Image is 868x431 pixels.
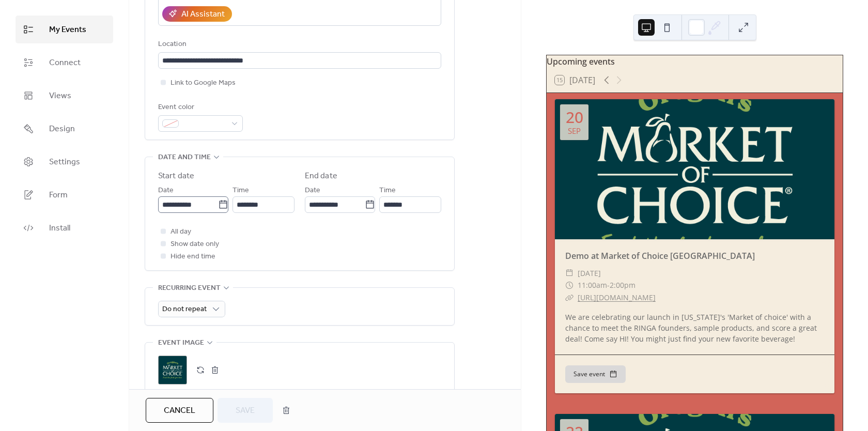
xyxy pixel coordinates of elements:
span: Recurring event [158,282,221,295]
span: Do not repeat [162,302,207,316]
div: Location [158,38,439,51]
div: ​ [565,279,574,291]
div: Start date [158,170,194,182]
span: Show date only [171,238,219,251]
div: End date [305,170,337,182]
span: Link to Google Maps [171,77,236,89]
span: Settings [49,156,80,168]
span: Cancel [164,405,195,417]
span: - [607,279,610,291]
a: Design [16,115,113,143]
div: 20 [566,110,583,125]
a: [URL][DOMAIN_NAME] [578,293,656,302]
a: Form [16,181,113,209]
span: [DATE] [578,267,601,280]
span: All day [171,226,191,238]
button: Save event [565,365,626,383]
div: ; [158,356,187,384]
a: Demo at Market of Choice [GEOGRAPHIC_DATA] [565,250,755,261]
span: My Events [49,24,86,36]
span: Time [233,184,249,197]
a: Install [16,214,113,242]
span: Date [158,184,174,197]
div: AI Assistant [181,8,225,21]
span: Design [49,123,75,135]
button: AI Assistant [162,6,232,22]
span: Views [49,90,71,102]
button: Cancel [146,398,213,423]
span: Date and time [158,151,211,164]
a: My Events [16,16,113,43]
span: Date [305,184,320,197]
span: Install [49,222,70,235]
div: Event color [158,101,241,114]
span: Event image [158,337,204,349]
a: Settings [16,148,113,176]
div: We are celebrating our launch in [US_STATE]'s 'Market of choice' with a chance to meet the RINGA ... [555,312,834,344]
div: Upcoming events [547,55,843,68]
span: Form [49,189,68,202]
a: Connect [16,49,113,76]
div: ​ [565,267,574,280]
a: Views [16,82,113,110]
span: 11:00am [578,279,607,291]
span: Connect [49,57,81,69]
span: Time [379,184,396,197]
span: Hide end time [171,251,215,263]
div: Sep [568,127,581,135]
div: ​ [565,291,574,304]
span: 2:00pm [610,279,636,291]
